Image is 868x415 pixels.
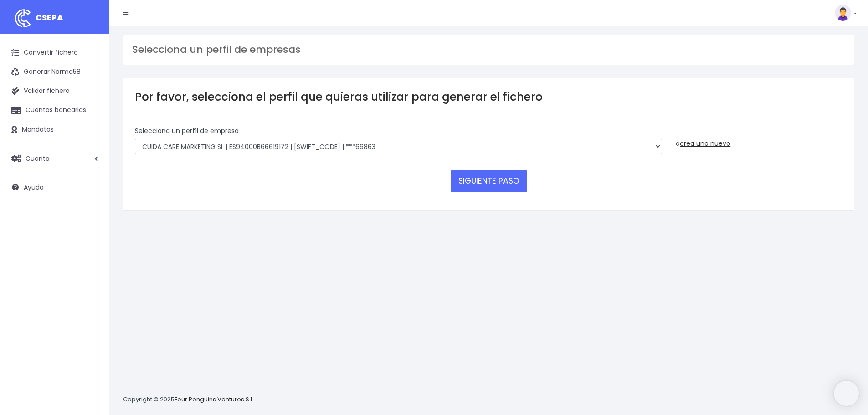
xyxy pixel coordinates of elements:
a: Cuenta [5,149,105,168]
button: SIGUIENTE PASO [451,170,527,192]
a: Generar Norma58 [5,62,105,82]
span: CSEPA [36,12,63,23]
a: Ayuda [5,178,105,197]
img: profile [835,5,851,21]
p: Copyright © 2025 . [123,395,256,405]
span: Ayuda [24,183,44,192]
a: crea uno nuevo [680,139,730,148]
label: Selecciona un perfíl de empresa [135,126,239,136]
a: Cuentas bancarias [5,101,105,120]
a: Convertir fichero [5,43,105,62]
img: logo [11,7,34,30]
a: Four Penguins Ventures S.L. [175,395,254,404]
a: Validar fichero [5,82,105,101]
div: o [676,126,842,149]
h3: Selecciona un perfil de empresas [132,44,845,56]
span: Cuenta [26,154,50,163]
a: Mandatos [5,120,105,139]
h3: Por favor, selecciona el perfil que quieras utilizar para generar el fichero [135,90,842,103]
